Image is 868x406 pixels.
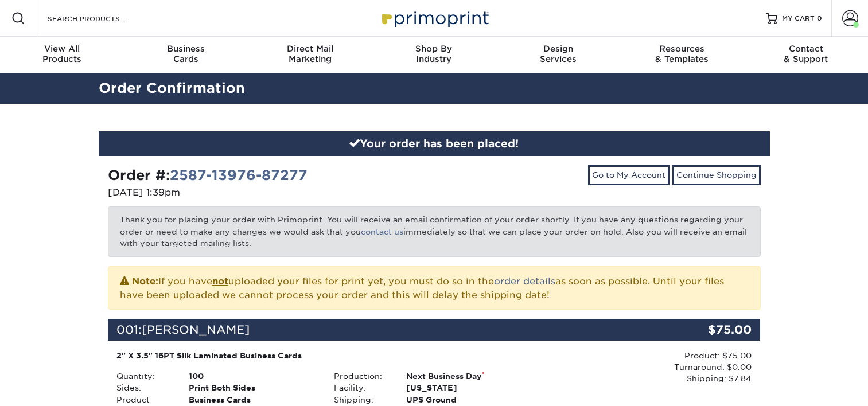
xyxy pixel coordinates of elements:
[325,382,398,393] div: Facility:
[170,167,308,184] a: 2587-13976-87277
[46,11,158,25] input: SEARCH PRODUCTS.....
[108,382,180,393] div: Sides:
[494,276,555,287] a: order details
[124,44,248,54] span: Business
[817,14,822,22] span: 0
[108,319,652,341] div: 001:
[744,44,868,54] span: Contact
[248,44,372,64] div: Marketing
[325,370,398,382] div: Production:
[496,44,620,64] div: Services
[180,382,325,393] div: Print Both Sides
[212,276,228,287] b: not
[132,276,158,287] strong: Note:
[180,370,325,382] div: 100
[377,6,492,30] img: Primoprint
[744,44,868,64] div: & Support
[142,323,250,337] span: [PERSON_NAME]
[620,44,744,54] span: Resources
[372,44,496,54] span: Shop By
[108,206,761,256] p: Thank you for placing your order with Primoprint. You will receive an email confirmation of your ...
[248,44,372,54] span: Direct Mail
[108,186,426,200] p: [DATE] 1:39pm
[398,370,543,382] div: Next Business Day
[372,44,496,64] div: Industry
[782,14,815,24] span: MY CART
[124,37,248,73] a: BusinessCards
[620,44,744,64] div: & Templates
[398,382,543,393] div: [US_STATE]
[398,394,543,405] div: UPS Ground
[248,37,372,73] a: Direct MailMarketing
[90,78,779,99] h2: Order Confirmation
[116,350,535,361] div: 2" X 3.5" 16PT Silk Laminated Business Cards
[108,167,308,184] strong: Order #:
[620,37,744,73] a: Resources& Templates
[108,370,180,382] div: Quantity:
[744,37,868,73] a: Contact& Support
[361,227,403,236] a: contact us
[124,44,248,64] div: Cards
[496,37,620,73] a: DesignServices
[496,44,620,54] span: Design
[99,131,770,157] div: Your order has been placed!
[325,394,398,405] div: Shipping:
[372,37,496,73] a: Shop ByIndustry
[652,319,761,341] div: $75.00
[543,350,752,385] div: Product: $75.00 Turnaround: $0.00 Shipping: $7.84
[588,165,670,185] a: Go to My Account
[120,274,749,302] p: If you have uploaded your files for print yet, you must do so in the as soon as possible. Until y...
[672,165,761,185] a: Continue Shopping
